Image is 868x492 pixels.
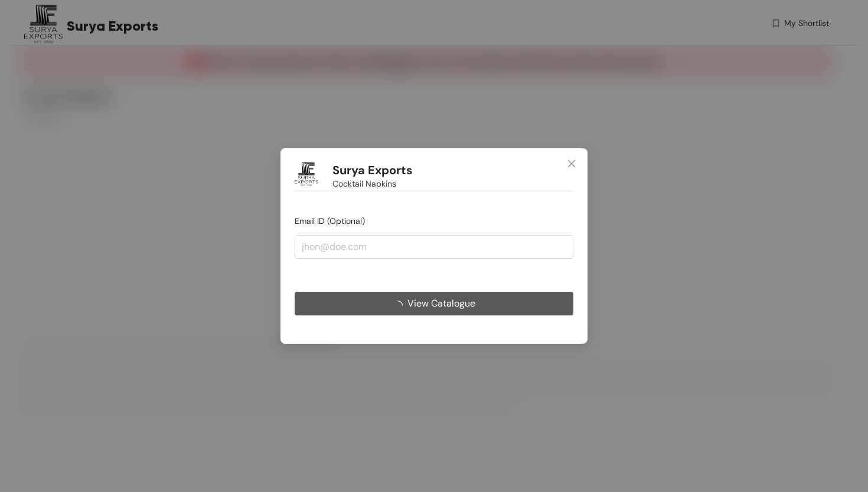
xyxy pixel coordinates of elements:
span: loading [393,301,407,310]
h1: Surya Exports [332,163,413,178]
button: Close [556,148,588,180]
span: Email ID (Optional) [295,216,365,226]
button: View Catalogue [295,292,573,315]
span: Cocktail Napkins [332,177,396,190]
span: close [567,159,576,168]
span: View Catalogue [407,296,475,311]
img: Buyer Portal [295,162,318,186]
input: jhon@doe.com [295,235,573,259]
